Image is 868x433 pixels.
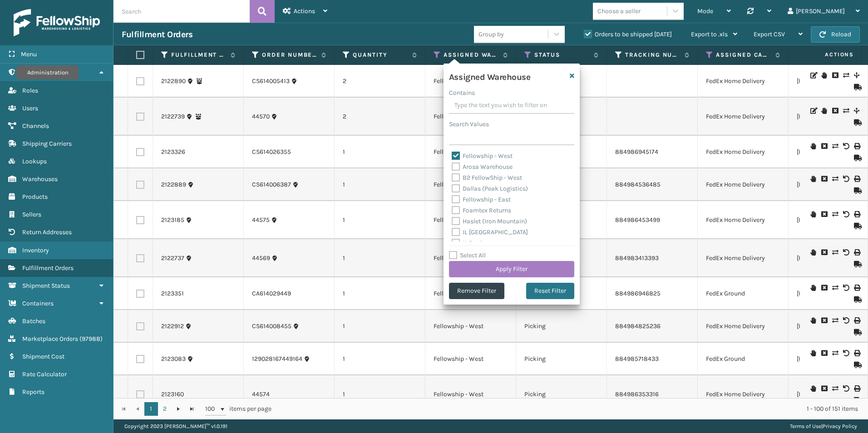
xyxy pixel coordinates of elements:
[843,385,848,392] i: Void Label
[821,176,827,182] i: Cancel Fulfillment Order
[188,405,196,413] span: Go to the last page
[832,285,838,291] i: Change shipping
[810,385,816,392] i: On Hold
[698,168,789,201] td: FedEx Home Delivery
[425,343,516,375] td: Fellowship - West
[615,181,661,188] a: 884984536485
[161,254,184,263] a: 2122737
[615,148,658,156] a: 884986945174
[449,119,489,129] label: Search Values
[810,285,816,291] i: On Hold
[854,223,859,229] i: Mark as Shipped
[615,355,659,363] a: 884985718433
[452,228,528,236] label: IL [GEOGRAPHIC_DATA]
[810,211,816,217] i: On Hold
[584,30,672,38] label: Orders to be shipped [DATE]
[843,317,848,324] i: Void Label
[716,51,771,59] label: Assigned Carrier Service
[698,201,789,239] td: FedEx Home Delivery
[832,350,838,356] i: Change shipping
[425,65,516,98] td: Fellowship - West
[22,122,49,130] span: Channels
[832,211,838,217] i: Change shipping
[294,7,315,15] span: Actions
[425,239,516,277] td: Fellowship - West
[172,402,185,416] a: Go to the next page
[161,289,184,298] a: 2123351
[843,249,848,256] i: Void Label
[252,322,291,331] a: CS614008455
[22,193,48,201] span: Products
[252,112,270,121] a: 44570
[175,405,182,413] span: Go to the next page
[449,88,475,98] label: Contains
[22,69,65,76] span: Administration
[516,343,607,375] td: Picking
[452,217,527,225] label: Haslet (Iron Mountain)
[22,246,49,254] span: Inventory
[615,390,659,398] a: 884986353316
[22,228,72,236] span: Return Addresses
[185,402,199,416] a: Go to the last page
[452,207,511,214] label: Foamtex Returns
[516,375,607,413] td: Picking
[832,143,838,149] i: Change shipping
[22,317,45,325] span: Batches
[821,317,827,324] i: Cancel Fulfillment Order
[22,300,54,307] span: Containers
[335,375,425,413] td: 1
[810,350,816,356] i: On Hold
[698,277,789,310] td: FedEx Ground
[425,201,516,239] td: Fellowship - West
[821,249,827,256] i: Cancel Fulfillment Order
[698,98,789,136] td: FedEx Home Delivery
[22,140,72,148] span: Shipping Carriers
[854,143,859,149] i: Print Label
[22,370,67,378] span: Rate Calculator
[854,362,859,368] i: Mark as Shipped
[697,7,713,15] span: Mode
[843,108,848,114] i: Change shipping
[854,187,859,194] i: Mark as Shipped
[449,283,504,299] button: Remove Filter
[79,335,103,343] span: ( 97988 )
[615,254,659,262] a: 884983413393
[615,216,660,224] a: 884986453499
[854,329,859,335] i: Mark as Shipped
[335,310,425,343] td: 1
[854,397,859,403] i: Mark as Shipped
[821,72,827,79] i: On Hold
[425,277,516,310] td: Fellowship - West
[252,180,291,189] a: CS614006387
[698,375,789,413] td: FedEx Home Delivery
[122,29,192,40] h3: Fulfillment Orders
[252,254,270,263] a: 44569
[449,251,486,259] label: Select All
[284,404,858,413] div: 1 - 100 of 151 items
[22,104,38,112] span: Users
[526,283,574,299] button: Reset Filter
[854,296,859,303] i: Mark as Shipped
[698,343,789,375] td: FedEx Ground
[854,108,859,114] i: Split Fulfillment Order
[452,152,513,160] label: Fellowship - West
[161,180,186,189] a: 2122889
[810,249,816,256] i: On Hold
[252,354,302,364] a: 129028167449164
[452,174,522,182] label: B2 FellowShip - West
[161,354,186,364] a: 2123083
[810,317,816,324] i: On Hold
[335,201,425,239] td: 1
[205,404,219,413] span: 100
[335,65,425,98] td: 2
[832,108,838,114] i: Cancel Fulfillment Order
[444,51,498,59] label: Assigned Warehouse
[854,285,859,291] i: Print Label
[698,310,789,343] td: FedEx Home Delivery
[335,277,425,310] td: 1
[22,264,74,272] span: Fulfillment Orders
[796,47,859,62] span: Actions
[452,185,528,192] label: Dallas (Peak Logistics)
[449,98,574,114] input: Type the text you wish to filter on
[425,98,516,136] td: Fellowship - West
